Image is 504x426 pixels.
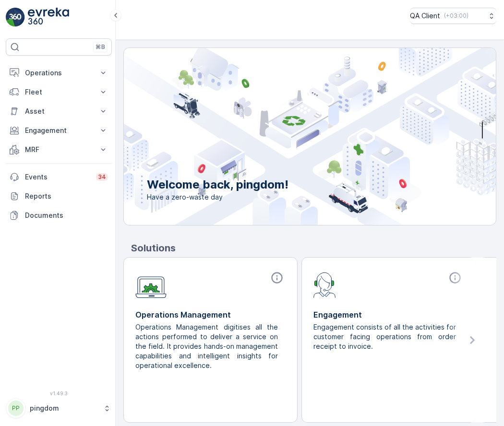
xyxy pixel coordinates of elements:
[131,241,496,255] p: Solutions
[313,309,464,320] p: Engagement
[81,48,496,225] img: city illustration
[6,390,112,396] span: v 1.49.3
[25,68,93,78] p: Operations
[98,173,106,181] p: 34
[6,63,112,83] button: Operations
[6,206,112,225] a: Documents
[6,167,112,187] a: Events34
[6,398,112,418] button: PPpingdom
[6,187,112,206] a: Reports
[25,191,108,201] p: Reports
[410,8,496,24] button: QA Client(+03:00)
[25,211,108,220] p: Documents
[6,102,112,121] button: Asset
[147,192,288,202] span: Have a zero-waste day
[6,140,112,159] button: MRF
[410,11,440,21] p: QA Client
[135,271,167,298] img: module-icon
[28,8,69,27] img: logo_light-DOdMpM7g.png
[6,8,25,27] img: logo
[25,87,93,97] p: Fleet
[6,121,112,140] button: Engagement
[25,126,93,135] p: Engagement
[25,145,93,154] p: MRF
[444,12,468,20] p: ( +03:00 )
[25,106,93,116] p: Asset
[8,401,24,416] div: PP
[96,43,105,51] p: ⌘B
[313,271,336,298] img: module-icon
[6,83,112,102] button: Fleet
[135,309,286,320] p: Operations Management
[135,322,278,370] p: Operations Management digitises all the actions performed to deliver a service on the field. It p...
[30,403,98,413] p: pingdom
[25,172,90,182] p: Events
[147,177,288,192] p: Welcome back, pingdom!
[313,322,456,351] p: Engagement consists of all the activities for customer facing operations from order receipt to in...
